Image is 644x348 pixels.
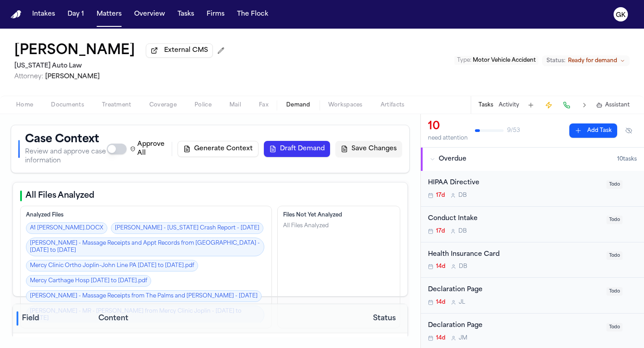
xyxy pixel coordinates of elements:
button: Edit Type: Motor Vehicle Accident [454,56,538,65]
span: Fax [259,102,268,109]
span: D B [458,228,467,235]
a: [PERSON_NAME] - Massage Receipts from The Palms and [PERSON_NAME] - [DATE] [26,290,262,302]
div: Open task: Declaration Page [421,278,644,314]
h1: Case Context [25,132,107,147]
div: All Files Analyzed [283,222,329,229]
span: Assistant [605,102,630,109]
span: Attorney: [14,73,43,80]
button: Create Immediate Task [542,99,555,111]
span: 14d [436,263,445,270]
span: Police [195,102,212,109]
button: Matters [93,6,125,22]
span: Todo [606,180,623,189]
span: D B [459,263,467,270]
span: 10 task s [617,156,637,163]
span: Todo [606,323,623,331]
button: Change status from Ready for demand [542,55,630,66]
button: Intakes [29,6,59,22]
a: A1 [PERSON_NAME].DOCX [26,222,107,234]
button: Add Task [525,99,537,111]
button: External CMS [146,43,213,58]
span: Workspaces [328,102,363,109]
h2: [US_STATE] Auto Law [14,61,228,72]
span: Motor Vehicle Accident [473,58,536,63]
a: [PERSON_NAME] - Massage Receipts and Appt Records from [GEOGRAPHIC_DATA] - [DATE] to [DATE] [26,238,264,256]
h2: All Files Analyzed [25,190,94,202]
span: Coverage [149,102,177,109]
span: Home [16,102,33,109]
span: J M [459,335,467,342]
div: HIPAA Directive [428,178,601,188]
button: Make a Call [560,99,573,111]
a: Mercy Clinic Ortho Joplin-John Line PA [DATE] to [DATE].pdf [26,260,198,272]
div: Open task: HIPAA Directive [421,171,644,207]
span: 14d [436,335,445,342]
button: Draft Demand [264,141,330,157]
button: Edit matter name [14,43,135,59]
span: Todo [606,216,623,224]
div: 10 [428,119,468,134]
span: [PERSON_NAME] [45,73,100,80]
button: Tasks [479,102,493,109]
span: External CMS [164,46,208,55]
div: Files Not Yet Analyzed [283,212,394,219]
span: Documents [51,102,84,109]
button: The Flock [233,6,272,22]
p: Review and approve case information [25,148,107,166]
span: 9 / 53 [507,127,520,134]
a: Home [11,10,21,19]
span: 17d [436,228,445,235]
button: Hide completed tasks (⌘⇧H) [621,123,637,138]
span: 14d [436,299,445,306]
button: Assistant [596,102,630,109]
div: Declaration Page [428,285,601,295]
span: Artifacts [381,102,405,109]
img: Finch Logo [11,10,21,19]
div: Field [17,311,91,326]
div: need attention [428,135,468,142]
button: Firms [203,6,228,22]
div: Health Insurance Card [428,250,601,260]
label: Approve All [130,140,166,158]
span: Type : [457,58,471,63]
button: Add Task [569,123,617,138]
button: Tasks [174,6,198,22]
span: Mail [229,102,241,109]
button: Overview [131,6,169,22]
h1: [PERSON_NAME] [14,43,135,59]
button: Generate Context [178,141,258,157]
div: Conduct Intake [428,214,601,224]
span: D B [458,192,467,199]
span: 17d [436,192,445,199]
span: Demand [286,102,310,109]
button: Save Changes [335,141,402,157]
button: Overdue10tasks [421,148,644,171]
span: J L [459,299,465,306]
div: Open task: Health Insurance Card [421,242,644,278]
text: GK [616,12,626,18]
span: Treatment [102,102,131,109]
div: Declaration Page [428,321,601,331]
div: Analyzed Files [26,212,266,219]
span: Overdue [439,155,466,164]
button: Day 1 [64,6,88,22]
a: Mercy Carthage Hosp [DATE] to [DATE].pdf [26,275,151,287]
th: Content [95,304,361,333]
th: Status [361,304,407,333]
span: Todo [606,251,623,260]
div: Open task: Conduct Intake [421,207,644,242]
a: [PERSON_NAME] - [US_STATE] Crash Report - [DATE] [111,222,263,234]
span: Status: [547,57,565,64]
button: Activity [499,102,519,109]
span: Todo [606,287,623,296]
span: Ready for demand [568,57,617,64]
